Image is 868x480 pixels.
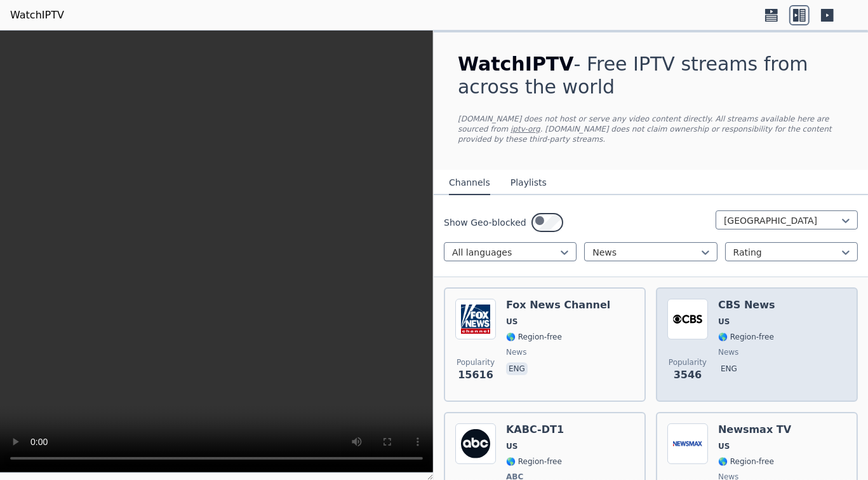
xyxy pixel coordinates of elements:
p: eng [718,362,740,375]
h6: Fox News Channel [506,299,610,312]
span: Popularity [669,357,707,367]
span: news [718,347,738,357]
button: Playlists [511,171,547,195]
img: KABC-DT1 [455,423,496,464]
label: Show Geo-blocked [444,216,526,229]
a: iptv-org [511,125,540,134]
span: 🌎 Region-free [506,332,562,342]
button: Channels [449,171,490,195]
span: Popularity [457,357,495,367]
img: CBS News [667,299,708,339]
img: Fox News Channel [455,299,496,339]
span: US [718,317,730,327]
h6: Newsmax TV [718,423,791,436]
h1: - Free IPTV streams from across the world [458,53,844,99]
img: Newsmax TV [667,423,708,464]
h6: KABC-DT1 [506,423,564,436]
h6: CBS News [718,299,775,312]
span: 🌎 Region-free [506,456,562,467]
span: US [718,441,730,451]
p: [DOMAIN_NAME] does not host or serve any video content directly. All streams available here are s... [458,114,844,144]
span: US [506,317,517,327]
span: US [506,441,517,451]
span: 🌎 Region-free [718,332,774,342]
span: 15616 [458,367,493,383]
span: news [506,347,526,357]
a: WatchIPTV [10,8,64,23]
span: 🌎 Region-free [718,456,774,467]
span: 3546 [674,367,702,383]
p: eng [506,362,528,375]
span: WatchIPTV [458,53,574,75]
